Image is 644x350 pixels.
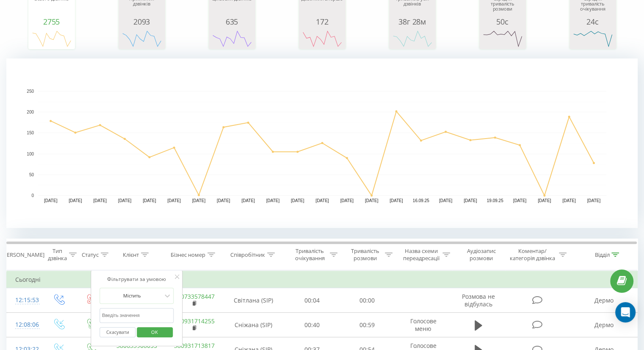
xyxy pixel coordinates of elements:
a: 380931713817 [174,342,214,350]
text: [DATE] [44,198,58,203]
svg: A chart. [572,26,614,51]
text: [DATE] [538,198,551,203]
text: [DATE] [587,198,601,203]
div: Open Intercom Messenger [615,302,636,322]
svg: A chart. [211,26,253,51]
td: 00:04 [285,288,340,313]
text: [DATE] [118,198,132,203]
text: [DATE] [291,198,304,203]
div: Фільтрувати за умовою [100,275,174,283]
text: [DATE] [464,198,477,203]
svg: A chart. [391,26,434,51]
text: 0 [31,193,34,198]
a: 380931714255 [174,317,214,325]
text: 200 [27,110,34,114]
div: [PERSON_NAME] [2,251,44,258]
div: 38г 28м [391,17,434,26]
div: 12:15:53 [15,292,33,308]
td: Світлана (SIP) [223,288,285,313]
text: 150 [27,131,34,136]
div: Коментар/категорія дзвінка [507,247,557,262]
span: OK [143,325,166,339]
text: [DATE] [513,198,527,203]
text: [DATE] [315,198,329,203]
text: [DATE] [69,198,82,203]
div: Тривалість розмови [347,247,383,262]
td: Сьогодні [7,271,638,288]
text: [DATE] [217,198,230,203]
text: [DATE] [192,198,206,203]
text: [DATE] [241,198,255,203]
td: Голосове меню [395,313,452,337]
text: [DATE] [167,198,181,203]
div: Назва схеми переадресації [402,247,440,262]
text: 16.09.25 [413,198,429,203]
div: Співробітник [230,251,265,258]
div: Бізнес номер [171,251,205,258]
a: 380733578447 [174,292,214,300]
text: 250 [27,89,34,94]
td: 00:59 [340,313,395,337]
svg: A chart. [121,26,163,51]
svg: A chart. [30,26,73,51]
td: Дермо [571,313,637,337]
div: 50с [481,17,524,26]
div: 12:08:06 [15,317,33,333]
div: Клієнт [123,251,139,258]
div: Статус [82,251,99,258]
text: [DATE] [365,198,379,203]
td: 00:40 [285,313,340,337]
div: Аудіозапис розмови [460,247,503,262]
div: Тип дзвінка [48,247,67,262]
text: [DATE] [390,198,403,203]
td: Сніжана (SIP) [223,313,285,337]
input: Введіть значення [100,308,174,323]
text: [DATE] [439,198,453,203]
td: Дермо [571,288,637,313]
text: 50 [29,172,34,177]
button: Скасувати [100,327,135,338]
div: 2755 [30,17,73,26]
text: [DATE] [266,198,280,203]
text: [DATE] [340,198,354,203]
button: OK [137,327,173,338]
text: [DATE] [143,198,156,203]
text: 100 [27,152,34,156]
text: [DATE] [562,198,576,203]
div: 635 [211,17,253,26]
svg: A chart. [6,58,638,228]
td: 00:00 [340,288,395,313]
text: 19.09.25 [487,198,503,203]
svg: A chart. [301,26,343,51]
a: 380633908055 [116,342,157,350]
text: [DATE] [94,198,107,203]
div: 2093 [121,17,163,26]
div: 172 [301,17,343,26]
span: Розмова не відбулась [462,292,495,308]
div: 24с [572,17,614,26]
div: Відділ [594,251,609,258]
svg: A chart. [481,26,524,51]
div: Тривалість очікування [292,247,328,262]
